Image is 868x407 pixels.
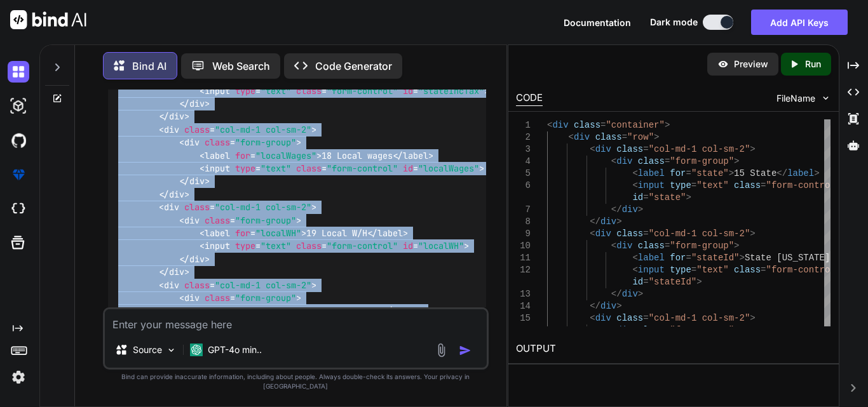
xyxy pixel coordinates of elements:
[235,292,296,304] span: "form-group"
[632,192,643,203] span: id
[296,85,322,97] span: class
[638,253,665,263] span: label
[670,265,691,275] span: type
[564,16,631,29] button: Documentation
[638,168,665,178] span: label
[235,215,296,226] span: "form-group"
[184,124,210,135] span: class
[622,132,627,142] span: =
[776,168,787,178] span: </
[179,253,210,265] span: </ >
[235,163,255,174] span: type
[643,277,648,287] span: =
[200,241,469,252] span: < = = = >
[255,150,316,161] span: "localWages"
[235,227,250,239] span: for
[564,17,631,28] span: Documentation
[8,130,29,151] img: githubDark
[205,227,230,239] span: label
[734,325,739,335] span: >
[643,192,648,203] span: =
[649,229,750,239] span: "col-md-1 col-sm-2"
[654,132,659,142] span: >
[179,98,210,109] span: </ >
[516,168,531,180] div: 5
[686,168,691,178] span: =
[516,204,531,216] div: 7
[627,132,654,142] span: "row"
[166,345,177,356] img: Pick Models
[691,180,696,190] span: =
[235,241,255,252] span: type
[516,264,531,276] div: 12
[761,180,766,190] span: =
[820,93,831,103] img: chevron down
[611,204,622,215] span: </
[814,168,819,178] span: >
[632,265,637,275] span: <
[403,241,413,252] span: id
[103,372,489,391] p: Bind can provide inaccurate information, including about people. Always double-check its answers....
[638,325,665,335] span: class
[516,324,531,337] div: 16
[516,252,531,264] div: 11
[691,253,740,263] span: "stateId"
[169,111,184,123] span: div
[691,265,696,275] span: =
[184,279,210,291] span: class
[650,16,698,29] span: Dark mode
[516,228,531,240] div: 9
[296,241,322,252] span: class
[133,344,162,356] p: Source
[632,180,637,190] span: <
[632,277,643,287] span: id
[761,265,766,275] span: =
[190,344,203,356] img: GPT-4o mini
[590,229,595,239] span: <
[643,144,648,154] span: =
[205,85,230,97] span: input
[600,217,616,227] span: div
[595,313,611,323] span: div
[8,61,29,83] img: darkChat
[393,150,433,161] span: </ >
[595,229,611,239] span: div
[611,156,616,166] span: <
[327,241,398,252] span: "form-control"
[590,217,600,227] span: </
[215,124,311,135] span: "col-md-1 col-sm-2"
[745,253,846,263] span: State [US_STATE] No
[255,305,311,317] span: "localName"
[734,168,776,178] span: 15 State
[159,279,316,291] span: < = >
[418,163,479,174] span: "localWages"
[261,163,291,174] span: "text"
[235,137,296,149] span: "form-group"
[516,300,531,312] div: 14
[616,217,621,227] span: >
[377,227,403,239] span: label
[159,189,189,200] span: </ >
[383,305,423,317] span: </ >
[327,85,398,97] span: "form-control"
[569,132,574,142] span: <
[10,10,86,29] img: Bind AI
[547,120,552,130] span: <
[638,265,665,275] span: input
[164,202,179,213] span: div
[159,124,316,135] span: < = >
[750,229,755,239] span: >
[751,10,848,35] button: Add API Keys
[516,240,531,252] div: 10
[516,156,531,168] div: 4
[205,137,230,149] span: class
[516,143,531,156] div: 3
[622,204,638,215] span: div
[516,131,531,143] div: 2
[516,91,543,106] div: CODE
[696,180,728,190] span: "text"
[670,156,734,166] span: "form-group"
[179,215,301,226] span: < = >
[212,58,270,74] p: Web Search
[638,204,643,215] span: >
